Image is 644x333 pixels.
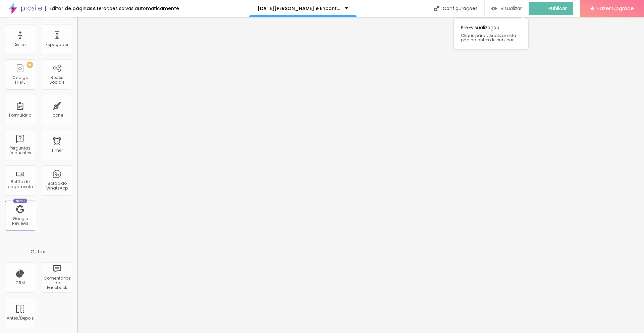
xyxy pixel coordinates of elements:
[77,17,644,333] iframe: Editor
[45,6,93,11] div: Editor de páginas
[7,179,33,189] div: Botão de pagamento
[51,113,63,118] div: Ícone
[529,2,573,15] button: Publicar
[491,6,497,11] img: view-1.svg
[597,5,634,11] span: Fazer Upgrade
[485,2,529,15] button: Visualizar
[9,113,31,118] div: Formulário
[44,75,70,85] div: Redes Sociais
[7,216,33,226] div: Google Reviews
[13,42,27,47] div: Divisor
[258,6,340,11] p: [DATE][PERSON_NAME] e Encanto
[51,148,63,153] div: Timer
[548,6,567,11] span: Publicar
[500,6,522,11] span: Visualizar
[454,18,528,49] div: Pre-visualização
[7,316,33,321] div: Antes/Depois
[13,199,28,203] div: Novo
[434,6,439,11] img: Icone
[461,33,521,42] span: Clique para visualizar esta página antes de publicar.
[44,276,70,290] div: Comentários do Facebook
[46,42,68,47] div: Espaçador
[44,181,70,191] div: Botão do WhatsApp
[93,6,179,11] div: Alterações salvas automaticamente
[7,146,33,156] div: Perguntas frequentes
[15,281,25,285] div: CRM
[7,75,33,85] div: Código HTML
